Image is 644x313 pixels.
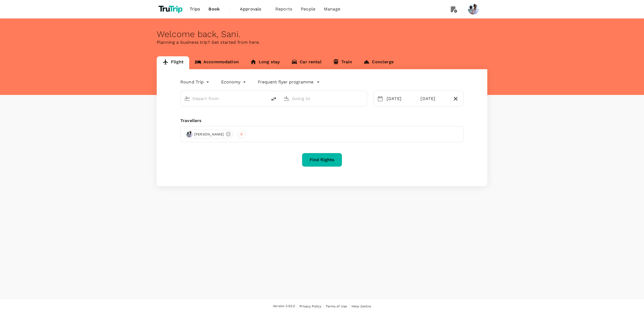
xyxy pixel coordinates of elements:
div: Travellers [180,117,464,124]
span: Terms of Use [326,304,347,308]
span: Approvals [240,6,267,12]
a: Concierge [358,56,399,69]
span: [PERSON_NAME] [191,132,227,137]
div: [PERSON_NAME] [185,130,233,138]
span: Trips [190,6,200,12]
div: Round Trip [180,78,210,86]
button: Open [363,98,364,99]
div: [DATE] [418,93,450,104]
a: Car rental [286,56,327,69]
div: Welcome back , Sani . [157,29,487,39]
span: Reports [275,6,292,12]
span: Privacy Policy [299,304,321,308]
button: Open [264,98,265,99]
a: Flight [157,56,189,69]
p: Frequent flyer programme [258,79,313,85]
a: Long stay [244,56,286,69]
a: Privacy Policy [299,303,321,309]
a: Train [327,56,358,69]
span: People [301,6,315,12]
img: avatar-6695f0dd85a4d.png [186,131,193,137]
span: Help Centre [352,304,371,308]
button: delete [267,93,280,105]
p: Planning a business trip? Get started from here. [157,39,487,46]
div: [DATE] [385,93,416,104]
button: Find flights [302,153,342,167]
span: Manage [324,6,340,12]
img: Sani Gouw [468,4,479,14]
a: Accommodation [189,56,244,69]
span: Book [208,6,220,12]
input: Depart from [192,94,256,103]
button: Frequent flyer programme [258,79,320,85]
input: Going to [292,94,356,103]
img: TruTrip logo [157,3,185,15]
a: Help Centre [352,303,371,309]
span: Version 3.53.2 [273,304,295,309]
a: Terms of Use [326,303,347,309]
div: Economy [221,78,247,86]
